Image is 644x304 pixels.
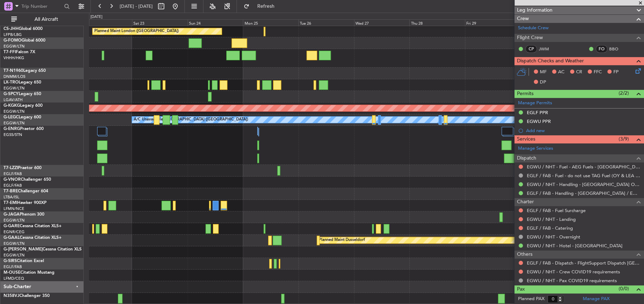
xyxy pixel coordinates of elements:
[4,115,19,119] span: G-LEGC
[4,178,51,182] a: G-VNORChallenger 650
[527,164,640,170] a: EGWU / NHT - Fuel - AEG Fuels - [GEOGRAPHIC_DATA] / [GEOGRAPHIC_DATA]
[120,3,153,10] span: [DATE] - [DATE]
[409,19,465,26] div: Thu 28
[4,194,19,200] a: LTBA/ISL
[4,44,25,49] a: EGGW/LTN
[4,127,20,131] span: G-ENRG
[4,201,17,205] span: T7-EMI
[517,34,543,42] span: Flight Crew
[517,57,584,65] span: Dispatch Checks and Weather
[4,212,20,217] span: G-JAGA
[94,26,178,37] div: Planned Maint London ([GEOGRAPHIC_DATA])
[4,80,19,85] span: LX-TRO
[4,27,19,31] span: CS-JHH
[4,189,18,193] span: T7-BRE
[4,236,20,240] span: G-GAAL
[8,14,76,25] button: All Aircraft
[4,264,22,269] a: EGLF/FAB
[4,259,44,263] a: G-SIRSCitation Excel
[90,14,102,20] div: [DATE]
[4,32,22,37] a: LFPB/LBG
[4,218,25,223] a: EGGW/LTN
[4,50,35,54] a: T7-FFIFalcon 7X
[527,216,576,222] a: EGWU / NHT - Landing
[4,183,22,188] a: EGLF/FAB
[4,69,46,73] a: T7-N1960Legacy 650
[583,296,610,303] a: Manage PAX
[4,189,48,193] a: T7-BREChallenger 604
[4,92,41,96] a: G-SPCYLegacy 650
[4,55,24,61] a: VHHH/HKG
[619,135,629,143] span: (3/9)
[619,285,629,292] span: (0/0)
[609,46,625,52] a: BBO
[517,90,533,98] span: Permits
[4,127,44,131] a: G-ENRGPraetor 600
[4,247,43,252] span: G-[PERSON_NAME]
[526,128,640,134] div: Add new
[21,1,62,12] input: Trip Number
[4,74,25,79] a: DNMM/LOS
[4,97,23,103] a: LGAV/ATH
[319,235,365,246] div: Planned Maint Dusseldorf
[518,25,549,32] a: Schedule Crew
[540,79,546,86] span: DP
[76,19,132,26] div: Fri 22
[540,69,547,76] span: MF
[527,207,586,213] a: EGLF / FAB - Fuel Surcharge
[527,269,620,275] a: EGWU / NHT - Crew COVID19 requirements
[596,45,607,53] div: FO
[18,17,74,22] span: All Aircraft
[527,278,617,284] a: EGWU / NHT - Pax COVID19 requirements
[517,154,536,162] span: Dispatch
[4,86,25,91] a: EGGW/LTN
[527,190,640,196] a: EGLF / FAB - Handling - [GEOGRAPHIC_DATA] / EGLF / FAB
[4,276,24,281] a: LFMD/CEQ
[4,236,62,240] a: G-GAALCessna Citation XLS+
[4,241,25,246] a: EGGW/LTN
[4,206,24,211] a: LFMN/NCE
[4,27,43,31] a: CS-JHHGlobal 6000
[4,92,19,96] span: G-SPCY
[4,171,22,176] a: EGLF/FAB
[4,50,16,54] span: T7-FFI
[4,166,18,170] span: T7-LZZI
[465,19,520,26] div: Fri 29
[4,38,21,43] span: G-FOMO
[527,234,580,240] a: EGWU / NHT - Overnight
[518,296,544,303] label: Planned PAX
[594,69,602,76] span: FFC
[4,115,41,119] a: G-LEGCLegacy 600
[4,224,20,228] span: G-GARE
[518,145,553,152] a: Manage Services
[517,6,553,14] span: Leg Information
[517,15,529,23] span: Crew
[4,271,55,275] a: M-OUSECitation Mustang
[4,247,82,252] a: G-[PERSON_NAME]Cessna Citation XLS
[4,271,20,275] span: M-OUSE
[4,294,50,298] a: N358VJChallenger 350
[4,132,22,137] a: EGSS/STN
[4,109,25,114] a: EGGW/LTN
[527,110,548,116] div: EGLF PPR
[4,104,20,108] span: G-KGKG
[517,198,534,206] span: Charter
[251,4,280,9] span: Refresh
[527,173,640,179] a: EGLF / FAB - Fuel - do not use TAG Fuel (OY & LEA only) EGLF / FAB
[240,1,283,12] button: Refresh
[4,166,42,170] a: T7-LZZIPraetor 600
[4,80,41,85] a: LX-TROLegacy 650
[4,69,23,73] span: T7-N1960
[527,118,551,124] div: EGWU PPR
[4,178,21,182] span: G-VNOR
[4,229,25,235] a: EGNR/CEG
[4,224,62,228] a: G-GARECessna Citation XLS+
[4,38,45,43] a: G-FOMOGlobal 6000
[4,104,43,108] a: G-KGKGLegacy 600
[525,45,537,53] div: CP
[613,69,619,76] span: FP
[4,253,25,258] a: EGGW/LTN
[518,100,552,107] a: Manage Permits
[243,19,298,26] div: Mon 25
[134,114,248,125] div: A/C Unavailable [GEOGRAPHIC_DATA] ([GEOGRAPHIC_DATA])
